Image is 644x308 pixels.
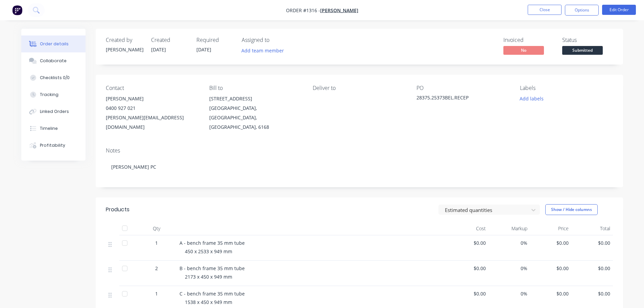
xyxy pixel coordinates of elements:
span: $0.00 [450,265,486,272]
span: 1538 x 450 x 949 mm [185,299,232,305]
span: [DATE] [196,46,211,53]
button: Profitability [21,137,86,154]
span: Submitted [562,46,603,54]
div: [PERSON_NAME] [106,94,198,103]
div: Cost [447,222,489,235]
div: Invoiced [503,37,554,43]
span: $0.00 [533,265,569,272]
div: Price [530,222,572,235]
span: $0.00 [533,290,569,297]
button: Add labels [516,94,547,103]
span: No [503,46,544,54]
span: 1 [155,290,158,297]
button: Timeline [21,120,86,137]
a: [PERSON_NAME] [320,7,358,14]
div: [STREET_ADDRESS][GEOGRAPHIC_DATA], [GEOGRAPHIC_DATA], [GEOGRAPHIC_DATA], 6168 [209,94,302,132]
div: [PERSON_NAME][EMAIL_ADDRESS][DOMAIN_NAME] [106,113,198,132]
div: Linked Orders [40,109,69,115]
div: Assigned to [242,37,309,43]
button: Order details [21,35,86,52]
span: $0.00 [450,239,486,246]
button: Show / Hide columns [545,204,598,215]
div: Timeline [40,125,58,132]
div: PO [416,85,509,91]
span: 2173 x 450 x 949 mm [185,274,232,280]
div: Collaborate [40,58,67,64]
div: Notes [106,147,613,154]
span: 0% [491,265,527,272]
div: Created [151,37,188,43]
span: 0% [491,239,527,246]
button: Add team member [242,46,288,55]
div: Contact [106,85,198,91]
span: $0.00 [574,265,610,272]
div: Bill to [209,85,302,91]
span: $0.00 [533,239,569,246]
img: Factory [12,5,22,15]
button: Add team member [238,46,287,55]
span: $0.00 [574,290,610,297]
div: Total [571,222,613,235]
div: [STREET_ADDRESS] [209,94,302,103]
span: 450 x 2533 x 949 mm [185,248,232,255]
div: [PERSON_NAME] [106,46,143,53]
div: [GEOGRAPHIC_DATA], [GEOGRAPHIC_DATA], [GEOGRAPHIC_DATA], 6168 [209,103,302,132]
button: Close [528,5,562,15]
div: Required [196,37,234,43]
span: 2 [155,265,158,272]
button: Checklists 0/0 [21,69,86,86]
div: Order details [40,41,69,47]
div: Markup [488,222,530,235]
button: Linked Orders [21,103,86,120]
span: 0% [491,290,527,297]
span: [DATE] [151,46,166,53]
button: Edit Order [602,5,636,15]
div: Labels [520,85,613,91]
div: Products [106,206,129,214]
div: [PERSON_NAME]0400 927 021[PERSON_NAME][EMAIL_ADDRESS][DOMAIN_NAME] [106,94,198,132]
span: C - bench frame 35 mm tube [180,290,245,297]
div: Created by [106,37,143,43]
div: Qty [136,222,177,235]
button: Tracking [21,86,86,103]
div: Tracking [40,92,58,98]
div: Checklists 0/0 [40,75,70,81]
span: $0.00 [574,239,610,246]
div: 28375.25373BEL.RECEP [416,94,501,103]
span: Order #1316 - [286,7,320,14]
button: Submitted [562,46,603,56]
span: 1 [155,239,158,246]
button: Options [565,5,599,16]
span: A - bench frame 35 mm tube [180,240,245,246]
div: [PERSON_NAME] PC [106,157,613,177]
div: Deliver to [313,85,405,91]
div: Status [562,37,613,43]
span: B - bench frame 35 mm tube [180,265,245,271]
span: $0.00 [450,290,486,297]
div: 0400 927 021 [106,103,198,113]
div: Profitability [40,142,65,148]
button: Collaborate [21,52,86,69]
